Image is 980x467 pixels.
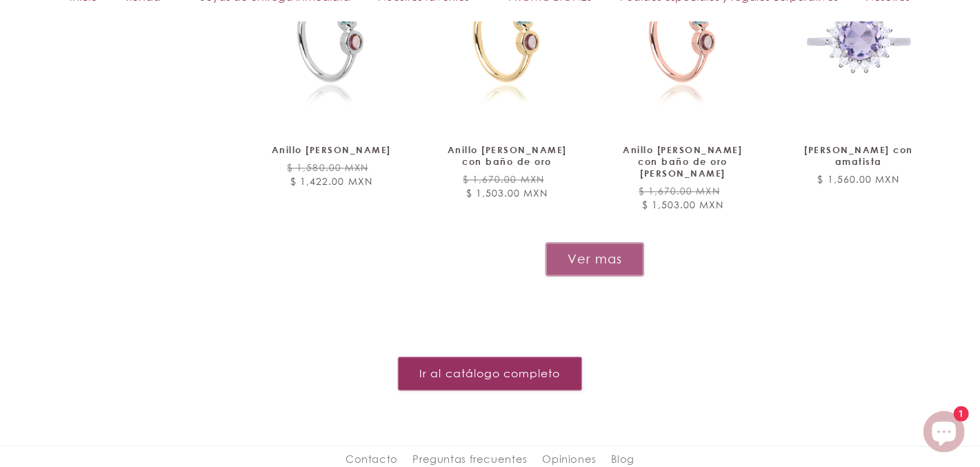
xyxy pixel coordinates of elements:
a: [PERSON_NAME] con amatista [788,144,930,168]
a: Ir al catálogo completo [398,357,582,390]
inbox-online-store-chat: Chat de la tienda online Shopify [919,411,969,456]
a: Anillo [PERSON_NAME] con baño de oro [437,144,578,168]
a: Anillo [PERSON_NAME] con baño de oro [PERSON_NAME] [612,144,754,179]
button: Ver mas [546,242,644,276]
a: Anillo [PERSON_NAME] [261,144,402,156]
